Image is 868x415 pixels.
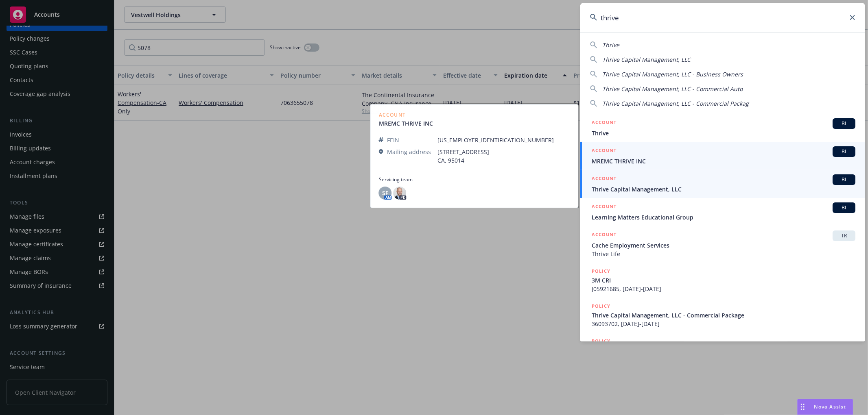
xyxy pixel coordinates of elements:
[592,174,617,184] h5: ACCOUNT
[580,263,865,298] a: POLICY3M CRIJ05921685, [DATE]-[DATE]
[798,399,808,415] div: Drag to move
[580,298,865,332] a: POLICYThrive Capital Management, LLC - Commercial Package36093702, [DATE]-[DATE]
[814,403,846,410] span: Nova Assist
[602,70,743,78] span: Thrive Capital Management, LLC - Business Owners
[592,241,855,250] span: Cache Employment Services
[580,332,865,367] a: POLICY
[836,120,852,127] span: BI
[592,285,855,293] span: J05921685, [DATE]-[DATE]
[592,302,610,310] h5: POLICY
[592,319,855,328] span: 36093702, [DATE]-[DATE]
[797,399,853,415] button: Nova Assist
[592,276,855,285] span: 3M CRI
[602,56,691,63] span: Thrive Capital Management, LLC
[580,114,865,142] a: ACCOUNTBIThrive
[580,142,865,170] a: ACCOUNTBIMREMC THRIVE INC
[836,176,852,183] span: BI
[592,129,855,137] span: Thrive
[592,230,617,240] h5: ACCOUNT
[592,337,610,345] h5: POLICY
[836,148,852,155] span: BI
[592,157,855,165] span: MREMC THRIVE INC
[602,41,619,49] span: Thrive
[592,185,855,193] span: Thrive Capital Management, LLC
[580,3,865,32] input: Search...
[580,198,865,226] a: ACCOUNTBILearning Matters Educational Group
[836,204,852,211] span: BI
[836,232,852,239] span: TR
[592,202,617,212] h5: ACCOUNT
[592,118,617,128] h5: ACCOUNT
[602,100,749,107] span: Thrive Capital Management, LLC - Commercial Packag
[602,85,743,93] span: Thrive Capital Management, LLC - Commercial Auto
[592,250,855,258] span: Thrive Life
[592,267,610,275] h5: POLICY
[592,311,855,319] span: Thrive Capital Management, LLC - Commercial Package
[592,213,855,222] span: Learning Matters Educational Group
[592,146,617,156] h5: ACCOUNT
[580,226,865,263] a: ACCOUNTTRCache Employment ServicesThrive Life
[580,170,865,198] a: ACCOUNTBIThrive Capital Management, LLC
